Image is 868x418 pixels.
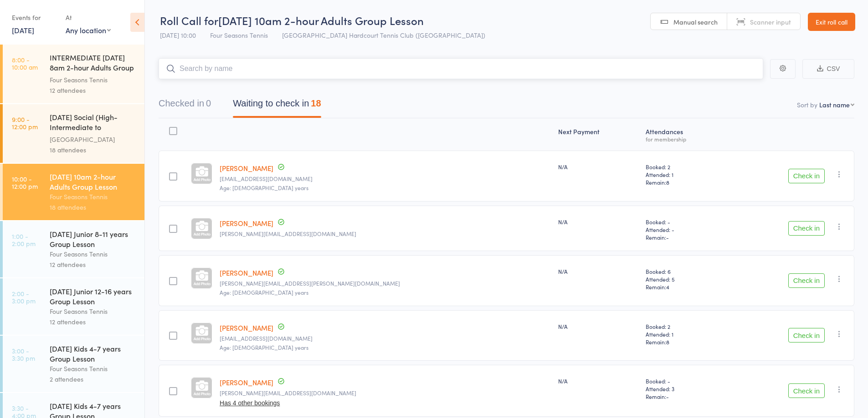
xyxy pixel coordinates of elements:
div: At [66,10,111,25]
a: 8:00 -10:00 amINTERMEDIATE [DATE] 8am 2-hour Adults Group Less...Four Seasons Tennis12 attendees [3,45,144,103]
span: Attended: 5 [646,275,724,283]
a: 9:00 -12:00 pm[DATE] Social (High-Intermediate to Advanced) Te...[GEOGRAPHIC_DATA]18 attendees [3,104,144,163]
time: 10:00 - 12:00 pm [12,175,38,190]
a: [PERSON_NAME] [220,323,273,332]
div: 0 [206,98,211,108]
div: [GEOGRAPHIC_DATA] [50,134,137,145]
div: 12 attendees [50,259,137,270]
div: Last name [819,100,850,109]
div: Four Seasons Tennis [50,249,137,259]
a: 1:00 -2:00 pm[DATE] Junior 8-11 years Group LessonFour Seasons Tennis12 attendees [3,221,144,277]
div: Next Payment [555,122,642,146]
div: Events for [12,10,56,25]
div: [DATE] Social (High-Intermediate to Advanced) Te... [50,112,137,134]
div: [DATE] Kids 4-7 years Group Lesson [50,343,137,363]
div: 2 attendees [50,374,137,384]
div: N/A [558,267,639,275]
div: Four Seasons Tennis [50,75,137,85]
span: Booked: 2 [646,322,724,330]
button: CSV [802,59,854,79]
div: 18 [311,98,321,108]
span: [DATE] 10am 2-hour Adults Group Lesson [218,13,424,28]
div: Four Seasons Tennis [50,191,137,202]
span: Remain: [646,233,724,241]
span: Booked: 2 [646,163,724,171]
span: 8 [666,338,669,346]
time: 1:00 - 2:00 pm [12,232,36,247]
span: Roll Call for [160,13,218,28]
button: Check in [788,169,825,183]
small: courtney@tangerinedrift.studio [220,390,550,396]
div: [DATE] Junior 8-11 years Group Lesson [50,229,137,249]
span: Manual search [673,17,718,26]
span: - [666,393,669,400]
input: Search by name [159,58,763,79]
span: Age: [DEMOGRAPHIC_DATA] years [220,343,308,351]
span: 8 [666,178,669,186]
div: 18 attendees [50,145,137,155]
span: Remain: [646,393,724,400]
span: Four Seasons Tennis [210,30,268,40]
span: [DATE] 10:00 [160,30,196,40]
button: Waiting to check in18 [233,94,321,118]
span: Booked: - [646,377,724,385]
span: Booked: - [646,218,724,226]
span: Attended: - [646,226,724,233]
span: Attended: 1 [646,330,724,338]
a: 2:00 -3:00 pm[DATE] Junior 12-16 years Group LessonFour Seasons Tennis12 attendees [3,278,144,335]
div: Atten­dances [642,122,728,146]
small: ellecarrigan@gmail.com [220,176,550,182]
div: 18 attendees [50,202,137,212]
small: Courtney@tangerinedrift.studio [220,231,550,237]
a: [DATE] [12,25,34,35]
div: 12 attendees [50,317,137,327]
time: 2:00 - 3:00 pm [12,290,36,304]
span: [GEOGRAPHIC_DATA] Hardcourt Tennis Club ([GEOGRAPHIC_DATA]) [282,30,485,40]
div: for membership [646,136,724,142]
button: Check in [788,273,825,288]
div: N/A [558,163,639,171]
div: [DATE] Junior 12-16 years Group Lesson [50,286,137,306]
span: Age: [DEMOGRAPHIC_DATA] years [220,288,308,296]
div: Any location [66,25,111,35]
div: INTERMEDIATE [DATE] 8am 2-hour Adults Group Less... [50,52,137,75]
a: Exit roll call [808,13,855,31]
small: gerald.dionisio@gmail.com [220,280,550,287]
time: 8:00 - 10:00 am [12,56,38,71]
time: 9:00 - 12:00 pm [12,116,38,130]
button: Check in [788,383,825,398]
span: Remain: [646,338,724,346]
div: N/A [558,322,639,330]
button: Check in [788,328,825,342]
button: Checked in0 [159,94,211,118]
span: Scanner input [750,17,791,26]
a: [PERSON_NAME] [220,268,273,277]
div: Four Seasons Tennis [50,306,137,317]
small: kahaladixon1@gmail.com [220,335,550,342]
span: Age: [DEMOGRAPHIC_DATA] years [220,184,308,191]
div: 12 attendees [50,85,137,96]
button: Check in [788,221,825,236]
a: [PERSON_NAME] [220,218,273,228]
button: Has 4 other bookings [220,399,280,407]
a: 10:00 -12:00 pm[DATE] 10am 2-hour Adults Group LessonFour Seasons Tennis18 attendees [3,164,144,220]
div: N/A [558,377,639,385]
span: Attended: 1 [646,171,724,178]
a: [PERSON_NAME] [220,163,273,173]
span: Attended: 3 [646,385,724,393]
div: Four Seasons Tennis [50,363,137,374]
div: N/A [558,218,639,226]
label: Sort by [797,100,817,109]
div: [DATE] 10am 2-hour Adults Group Lesson [50,171,137,191]
span: - [666,233,669,241]
span: Remain: [646,178,724,186]
span: Booked: 6 [646,267,724,275]
span: Remain: [646,283,724,291]
a: 3:00 -3:30 pm[DATE] Kids 4-7 years Group LessonFour Seasons Tennis2 attendees [3,336,144,392]
time: 3:00 - 3:30 pm [12,347,35,362]
span: 4 [666,283,669,291]
a: [PERSON_NAME] [220,378,273,387]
